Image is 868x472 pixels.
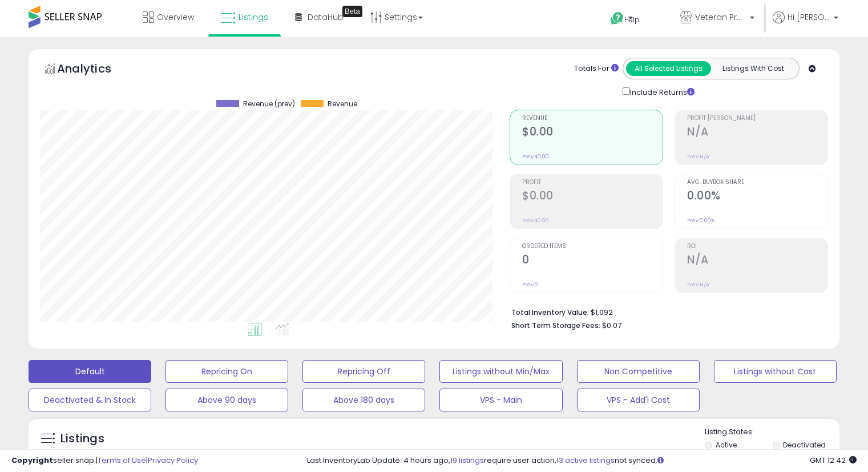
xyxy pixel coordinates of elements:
b: Total Inventory Value: [511,307,589,317]
small: Prev: $0.00 [522,153,549,160]
button: Deactivated & In Stock [29,389,151,411]
span: Revenue [328,100,357,108]
span: Overview [157,11,194,23]
span: Revenue (prev) [243,100,295,108]
button: Default [29,360,151,383]
small: Prev: $0.00 [522,217,549,224]
span: Profit [PERSON_NAME] [687,115,827,122]
h2: N/A [687,253,827,269]
h2: N/A [687,125,827,141]
button: All Selected Listings [626,61,711,76]
li: $1,092 [511,305,819,318]
h2: $0.00 [522,125,663,141]
a: 19 listings [450,455,484,466]
button: Repricing Off [302,360,425,383]
p: Listing States: [705,427,839,438]
small: Prev: 0 [522,281,538,288]
i: Get Help [610,11,624,26]
h2: 0 [522,253,663,269]
label: Deactivated [783,440,826,450]
span: DataHub [308,11,344,23]
button: Above 180 days [302,389,425,411]
span: 2025-09-11 12:42 GMT [810,455,857,466]
div: Tooltip anchor [342,6,362,17]
h5: Analytics [57,61,134,79]
span: Ordered Items [522,243,663,250]
button: Listings without Min/Max [439,360,562,383]
span: $0.07 [602,320,621,331]
div: Last InventoryLab Update: 4 hours ago, require user action, not synced. [307,455,857,466]
button: Non Competitive [577,360,700,383]
button: Repricing On [165,360,288,383]
span: Veteran Product Sales [695,11,746,23]
h5: Listings [60,431,104,447]
a: Hi [PERSON_NAME] [773,11,838,37]
a: Privacy Policy [148,455,198,466]
button: Above 90 days [165,389,288,411]
h2: $0.00 [522,189,663,205]
a: 13 active listings [556,455,615,466]
label: Active [716,440,737,450]
div: Totals For [574,63,619,74]
span: Profit [522,179,663,186]
h2: 0.00% [687,189,827,205]
a: Help [601,3,662,37]
small: Prev: 0.00% [687,217,714,224]
small: Prev: N/A [687,281,709,288]
b: Short Term Storage Fees: [511,321,600,330]
div: Include Returns [614,85,708,98]
div: seller snap | | [11,455,198,466]
button: Listings With Cost [710,61,796,76]
span: Hi [PERSON_NAME] [788,11,830,23]
span: Revenue [522,115,663,122]
span: Listings [239,11,268,23]
button: VPS - Add'l Cost [577,389,700,411]
span: Avg. Buybox Share [687,179,827,186]
small: Prev: N/A [687,153,709,160]
button: Listings without Cost [714,360,837,383]
a: Terms of Use [98,455,146,466]
span: ROI [687,243,827,250]
button: VPS - Main [439,389,562,411]
span: Help [624,15,640,25]
strong: Copyright [11,455,53,466]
